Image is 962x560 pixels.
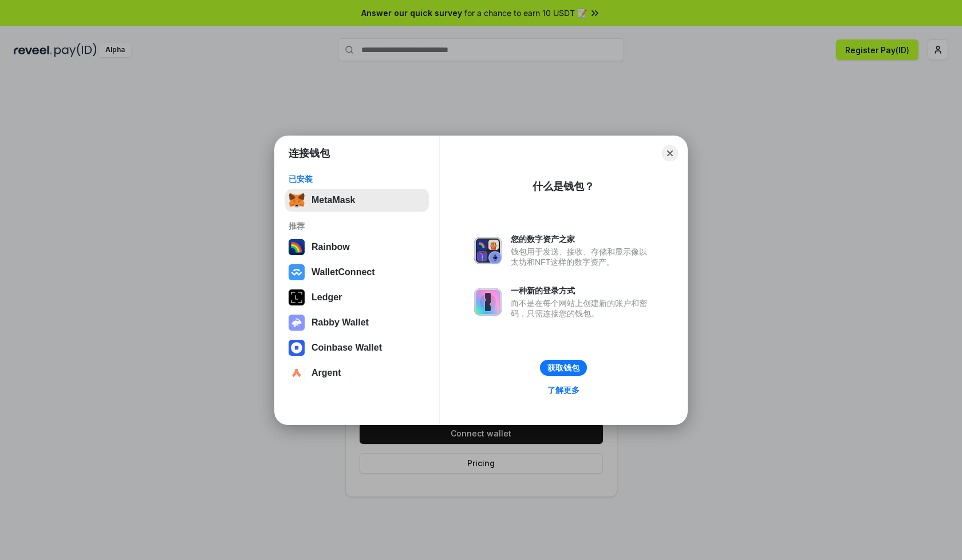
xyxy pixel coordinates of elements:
[285,286,429,309] button: Ledger
[289,315,305,331] img: svg+xml,%3Csvg%20xmlns%3D%22http%3A%2F%2Fwww.w3.org%2F2000%2Fsvg%22%20fill%3D%22none%22%20viewBox...
[511,285,653,296] div: 一种新的登录方式
[541,383,586,398] a: 了解更多
[662,145,678,161] button: Close
[474,288,502,316] img: svg+xml,%3Csvg%20xmlns%3D%22http%3A%2F%2Fwww.w3.org%2F2000%2Fsvg%22%20fill%3D%22none%22%20viewBox...
[540,360,587,376] button: 获取钱包
[285,336,429,359] button: Coinbase Wallet
[289,192,305,208] img: svg+xml,%3Csvg%20fill%3D%22none%22%20height%3D%2233%22%20viewBox%3D%220%200%2035%2033%22%20width%...
[289,264,305,280] img: svg+xml,%3Csvg%20width%3D%2228%22%20height%3D%2228%22%20viewBox%3D%220%200%2028%2028%22%20fill%3D...
[474,237,502,264] img: svg+xml,%3Csvg%20xmlns%3D%22http%3A%2F%2Fwww.w3.org%2F2000%2Fsvg%22%20fill%3D%22none%22%20viewBox...
[312,267,375,277] div: WalletConnect
[289,365,305,381] img: svg+xml,%3Csvg%20width%3D%2228%22%20height%3D%2228%22%20viewBox%3D%220%200%2028%2028%22%20fill%3D...
[533,180,594,193] div: 什么是钱包？
[547,363,579,373] div: 获取钱包
[289,174,425,184] div: 已安装
[285,189,429,212] button: MetaMask
[511,247,653,267] div: 钱包用于发送、接收、存储和显示像以太坊和NFT这样的数字资产。
[312,368,341,378] div: Argent
[289,340,305,356] img: svg+xml,%3Csvg%20width%3D%2228%22%20height%3D%2228%22%20viewBox%3D%220%200%2028%2028%22%20fill%3D...
[511,234,653,244] div: 您的数字资产之家
[289,146,330,160] h1: 连接钱包
[312,343,382,353] div: Coinbase Wallet
[312,292,342,303] div: Ledger
[285,362,429,384] button: Argent
[289,289,305,305] img: svg+xml,%3Csvg%20xmlns%3D%22http%3A%2F%2Fwww.w3.org%2F2000%2Fsvg%22%20width%3D%2228%22%20height%3...
[289,239,305,255] img: svg+xml,%3Csvg%20width%3D%22120%22%20height%3D%22120%22%20viewBox%3D%220%200%20120%20120%22%20fil...
[289,221,425,231] div: 推荐
[285,236,429,259] button: Rainbow
[547,385,579,395] div: 了解更多
[312,317,369,328] div: Rabby Wallet
[511,298,653,319] div: 而不是在每个网站上创建新的账户和密码，只需连接您的钱包。
[285,261,429,284] button: WalletConnect
[285,311,429,334] button: Rabby Wallet
[312,195,355,205] div: MetaMask
[312,242,350,252] div: Rainbow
